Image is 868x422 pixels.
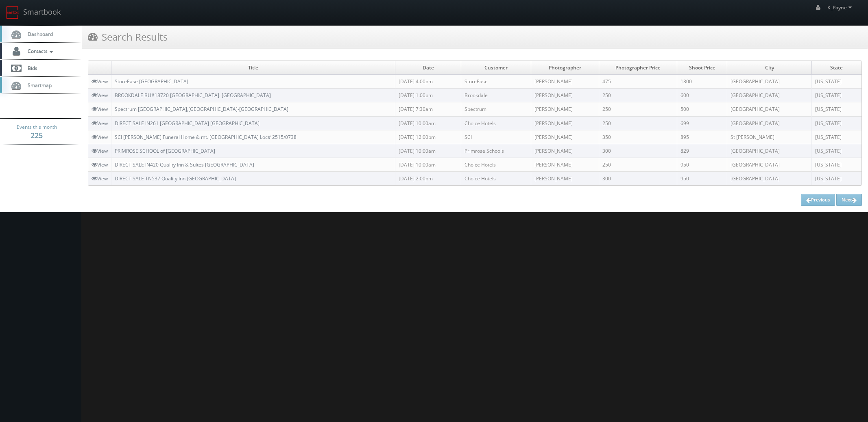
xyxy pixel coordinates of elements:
[811,102,861,116] td: [US_STATE]
[111,61,395,75] td: Title
[395,172,461,186] td: [DATE] 2:00pm
[727,116,812,130] td: [GEOGRAPHIC_DATA]
[92,120,108,127] a: View
[395,144,461,158] td: [DATE] 10:00am
[115,175,236,182] a: DIRECT SALE TN537 Quality Inn [GEOGRAPHIC_DATA]
[727,89,812,102] td: [GEOGRAPHIC_DATA]
[461,61,531,75] td: Customer
[727,102,812,116] td: [GEOGRAPHIC_DATA]
[677,61,727,75] td: Shoot Price
[727,172,812,186] td: [GEOGRAPHIC_DATA]
[677,102,727,116] td: 500
[115,134,297,141] a: SCI [PERSON_NAME] Funeral Home & mt. [GEOGRAPHIC_DATA] Loc# 2515/0738
[727,144,812,158] td: [GEOGRAPHIC_DATA]
[727,61,812,75] td: City
[461,158,531,171] td: Choice Hotels
[88,30,168,44] h3: Search Results
[461,102,531,116] td: Spectrum
[811,116,861,130] td: [US_STATE]
[677,75,727,89] td: 1300
[115,78,188,85] a: StoreEase [GEOGRAPHIC_DATA]
[395,89,461,102] td: [DATE] 1:00pm
[115,92,271,99] a: BROOKDALE BU#18720 [GEOGRAPHIC_DATA]. [GEOGRAPHIC_DATA]
[531,144,599,158] td: [PERSON_NAME]
[727,158,812,171] td: [GEOGRAPHIC_DATA]
[677,172,727,186] td: 950
[531,172,599,186] td: [PERSON_NAME]
[531,130,599,144] td: [PERSON_NAME]
[461,130,531,144] td: SCI
[727,130,812,144] td: St [PERSON_NAME]
[677,130,727,144] td: 895
[92,92,108,99] a: View
[727,75,812,89] td: [GEOGRAPHIC_DATA]
[461,144,531,158] td: Primrose Schools
[811,144,861,158] td: [US_STATE]
[811,75,861,89] td: [US_STATE]
[531,158,599,171] td: [PERSON_NAME]
[31,130,43,140] strong: 225
[599,102,677,116] td: 250
[395,116,461,130] td: [DATE] 10:00am
[461,172,531,186] td: Choice Hotels
[92,147,108,154] a: View
[24,48,55,54] span: Contacts
[17,123,57,131] span: Events this month
[599,75,677,89] td: 475
[395,61,461,75] td: Date
[531,116,599,130] td: [PERSON_NAME]
[531,89,599,102] td: [PERSON_NAME]
[115,161,254,168] a: DIRECT SALE IN420 Quality Inn & Suites [GEOGRAPHIC_DATA]
[811,130,861,144] td: [US_STATE]
[461,75,531,89] td: StoreEase
[811,61,861,75] td: State
[395,130,461,144] td: [DATE] 12:00pm
[24,30,53,37] span: Dashboard
[115,147,215,154] a: PRIMROSE SCHOOL of [GEOGRAPHIC_DATA]
[811,158,861,171] td: [US_STATE]
[24,82,52,89] span: Smartmap
[599,172,677,186] td: 300
[677,89,727,102] td: 600
[811,89,861,102] td: [US_STATE]
[599,158,677,171] td: 250
[599,144,677,158] td: 300
[6,6,19,19] img: smartbook-logo.png
[92,78,108,85] a: View
[531,102,599,116] td: [PERSON_NAME]
[827,4,854,11] span: K_Payne
[92,134,108,141] a: View
[531,61,599,75] td: Photographer
[461,116,531,130] td: Choice Hotels
[677,116,727,130] td: 699
[92,106,108,113] a: View
[531,75,599,89] td: [PERSON_NAME]
[811,172,861,186] td: [US_STATE]
[677,144,727,158] td: 829
[677,158,727,171] td: 950
[461,89,531,102] td: Brookdale
[395,75,461,89] td: [DATE] 4:00pm
[599,89,677,102] td: 250
[115,120,260,127] a: DIRECT SALE IN261 [GEOGRAPHIC_DATA] [GEOGRAPHIC_DATA]
[115,106,288,113] a: Spectrum [GEOGRAPHIC_DATA],[GEOGRAPHIC_DATA]-[GEOGRAPHIC_DATA]
[599,130,677,144] td: 350
[395,158,461,171] td: [DATE] 10:00am
[24,65,37,71] span: Bids
[92,161,108,168] a: View
[92,175,108,182] a: View
[395,102,461,116] td: [DATE] 7:30am
[599,61,677,75] td: Photographer Price
[599,116,677,130] td: 250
